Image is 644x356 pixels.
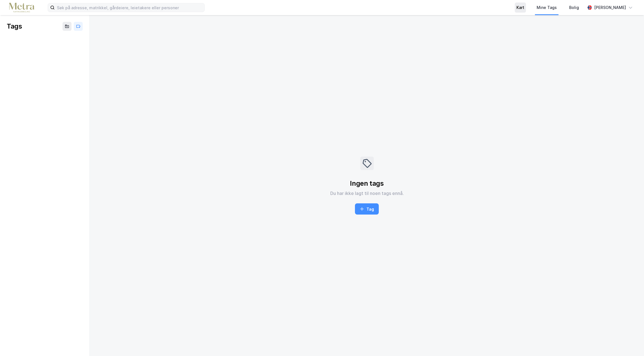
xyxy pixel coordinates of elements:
[569,4,579,11] div: Bolig
[350,179,384,188] div: Ingen tags
[355,203,379,215] button: Tag
[616,329,644,356] div: Kontrollprogram for chat
[616,329,644,356] iframe: Chat Widget
[7,22,22,31] div: Tags
[9,3,34,13] img: metra-logo.256734c3b2bbffee19d4.png
[55,3,204,12] input: Søk på adresse, matrikkel, gårdeiere, leietakere eller personer
[330,190,404,197] div: Du har ikke lagt til noen tags ennå.
[537,4,557,11] div: Mine Tags
[594,4,626,11] div: [PERSON_NAME]
[516,4,524,11] div: Kart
